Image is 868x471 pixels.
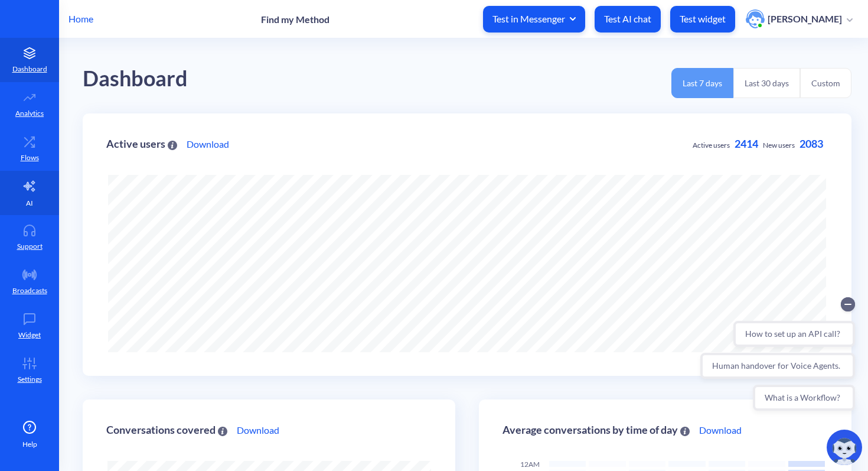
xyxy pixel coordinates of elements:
[502,424,690,436] div: Average conversations by time of day
[800,137,823,150] span: 2083
[699,423,742,437] a: Download
[26,198,33,209] p: AI
[492,12,576,25] span: Test in Messenger
[17,241,43,252] p: Support
[827,430,862,465] img: copilot-icon.svg
[12,285,47,296] p: Broadcasts
[680,13,726,25] p: Test widget
[768,12,842,25] p: [PERSON_NAME]
[595,6,661,33] button: Test AI chat
[21,152,39,163] p: Flows
[15,108,44,119] p: Analytics
[800,68,851,98] button: Custom
[18,374,42,385] p: Settings
[746,9,765,28] img: user photo
[671,68,733,98] button: Last 7 days
[57,95,159,121] button: What is a Workflow?
[735,137,758,150] span: 2414
[18,330,41,340] p: Widget
[106,138,177,150] div: Active users
[187,137,229,151] a: Download
[604,13,651,25] p: Test AI chat
[483,6,585,33] button: Test in Messenger
[733,68,800,98] button: Last 30 days
[763,141,795,150] span: New users
[520,460,540,469] span: 12AM
[693,141,730,150] span: Active users
[12,64,47,74] p: Dashboard
[22,439,37,450] span: Help
[237,423,279,437] a: Download
[4,63,159,89] button: Human handover for Voice Agents.
[37,31,159,57] button: How to set up an API call?
[68,12,93,26] p: Home
[670,6,735,33] button: Test widget
[740,8,859,30] button: user photo[PERSON_NAME]
[83,62,188,96] div: Dashboard
[106,424,227,436] div: Conversations covered
[145,7,159,21] button: Collapse conversation starters
[261,14,329,25] p: Find my Method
